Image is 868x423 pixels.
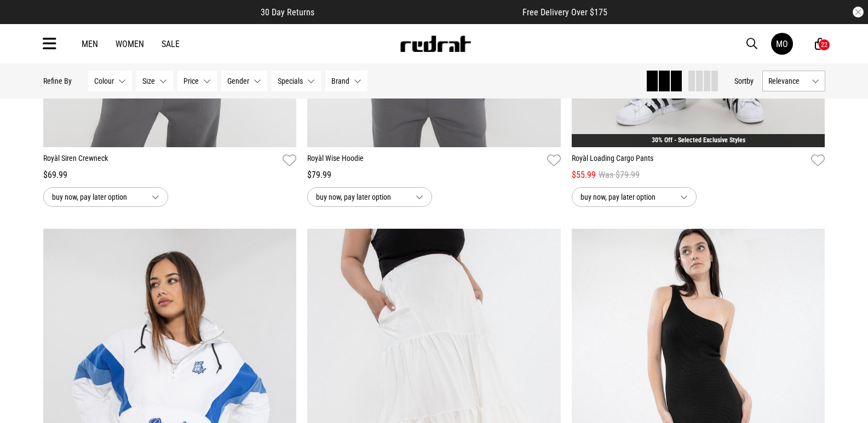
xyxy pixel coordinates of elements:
span: Brand [331,77,349,85]
button: buy now, pay later option [307,187,432,207]
a: Royàl Wise Hoodie [307,153,543,169]
div: $69.99 [43,169,297,182]
p: Refine By [43,77,72,85]
button: Colour [88,71,132,91]
button: buy now, pay later option [572,187,697,207]
span: buy now, pay later option [52,190,143,204]
span: $55.99 [572,169,596,182]
span: Price [183,77,199,85]
a: Royàl Loading Cargo Pants [572,153,807,169]
span: Gender [227,77,249,85]
span: 30 Day Returns [261,7,314,18]
span: buy now, pay later option [580,190,671,204]
button: Sortby [734,74,754,88]
button: Price [177,71,217,91]
div: $79.99 [307,169,561,182]
span: Colour [94,77,114,85]
span: Relevance [768,77,807,85]
a: Women [116,39,144,49]
div: MO [776,39,788,49]
span: Free Delivery Over $175 [522,7,607,18]
button: Specials [272,71,321,91]
span: Size [142,77,155,85]
button: Gender [221,71,267,91]
button: Relevance [762,71,825,91]
button: Brand [325,71,367,91]
span: Was $79.99 [599,169,640,182]
a: Men [82,39,98,49]
a: Sale [162,39,180,49]
div: 22 [821,41,827,49]
iframe: Customer reviews powered by Trustpilot [336,7,501,18]
button: buy now, pay later option [43,187,168,207]
a: 22 [815,38,825,50]
img: Redrat logo [399,36,472,52]
a: Royàl Siren Crewneck [43,153,279,169]
span: by [746,77,754,85]
button: Size [136,71,173,91]
a: 30% Off - Selected Exclusive Styles [652,136,745,144]
button: Open LiveChat chat widget [9,4,42,37]
span: Specials [278,77,303,85]
span: buy now, pay later option [316,190,407,204]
